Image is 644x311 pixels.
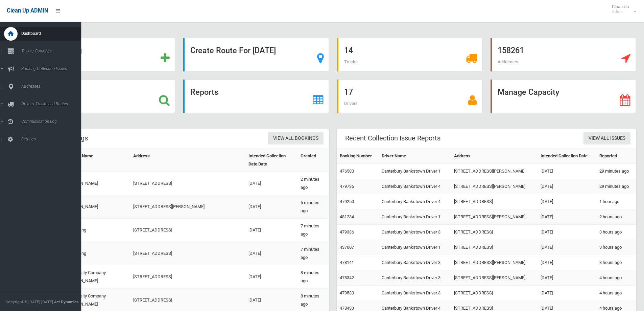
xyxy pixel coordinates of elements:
[340,169,354,174] a: 476580
[298,242,329,265] td: 7 minutes ago
[379,240,451,255] td: Canterbury Bankstown Driver 1
[19,102,86,106] span: Drivers, Trucks and Routes
[337,80,482,113] a: 17 Drivers
[451,149,538,164] th: Address
[340,290,354,295] a: 479530
[298,149,329,172] th: Created
[597,164,636,179] td: 29 minutes ago
[379,209,451,225] td: Canterbury Bankstown Driver 1
[246,172,298,195] td: [DATE]
[19,137,86,141] span: Settings
[7,7,48,14] span: Clean Up ADMIN
[298,195,329,219] td: 5 minutes ago
[340,214,354,219] a: 481234
[63,265,131,289] td: Ikon Realty Company [PERSON_NAME]
[298,219,329,242] td: 7 minutes ago
[130,172,246,195] td: [STREET_ADDRESS]
[190,87,218,97] strong: Reports
[63,172,131,195] td: [PERSON_NAME]
[130,149,246,172] th: Address
[344,87,353,97] strong: 17
[246,195,298,219] td: [DATE]
[337,149,379,164] th: Booking Number
[538,209,597,225] td: [DATE]
[246,149,298,172] th: Intended Collection Date Date
[498,59,518,64] span: Addresses
[451,209,538,225] td: [STREET_ADDRESS][PERSON_NAME]
[379,270,451,286] td: Canterbury Bankstown Driver 3
[538,179,597,194] td: [DATE]
[379,179,451,194] td: Canterbury Bankstown Driver 4
[340,199,354,204] a: 479250
[583,132,630,145] a: View All Issues
[538,286,597,301] td: [DATE]
[19,31,86,36] span: Dashboard
[451,179,538,194] td: [STREET_ADDRESS][PERSON_NAME]
[19,84,86,89] span: Addresses
[298,265,329,289] td: 8 minutes ago
[451,194,538,209] td: [STREET_ADDRESS]
[130,219,246,242] td: [STREET_ADDRESS]
[491,80,636,113] a: Manage Capacity
[538,270,597,286] td: [DATE]
[63,242,131,265] td: Lun Queng
[451,255,538,270] td: [STREET_ADDRESS][PERSON_NAME]
[30,38,175,71] a: Add Booking
[344,59,358,64] span: Trucks
[498,87,559,97] strong: Manage Capacity
[597,270,636,286] td: 4 hours ago
[340,260,354,265] a: 478141
[379,149,451,164] th: Driver Name
[491,38,636,71] a: 158261 Addresses
[379,255,451,270] td: Canterbury Bankstown Driver 3
[379,286,451,301] td: Canterbury Bankstown Driver 3
[597,149,636,164] th: Reported
[451,225,538,240] td: [STREET_ADDRESS]
[340,306,354,311] a: 478433
[268,132,324,145] a: View All Bookings
[340,229,354,235] a: 479336
[451,240,538,255] td: [STREET_ADDRESS]
[340,275,354,280] a: 478342
[63,219,131,242] td: Lun Queng
[246,265,298,289] td: [DATE]
[538,194,597,209] td: [DATE]
[344,46,353,55] strong: 14
[19,119,86,124] span: Communication Log
[54,299,78,304] strong: Jet Dynamics
[609,4,636,14] span: Clean Up
[19,49,86,53] span: Tasks / Bookings
[597,179,636,194] td: 29 minutes ago
[538,225,597,240] td: [DATE]
[597,286,636,301] td: 4 hours ago
[451,164,538,179] td: [STREET_ADDRESS][PERSON_NAME]
[19,66,86,71] span: Booking Collection Issues
[246,219,298,242] td: [DATE]
[183,80,329,113] a: Reports
[130,195,246,219] td: [STREET_ADDRESS][PERSON_NAME]
[130,242,246,265] td: [STREET_ADDRESS]
[612,9,629,14] small: Admin
[30,80,175,113] a: Search
[337,38,482,71] a: 14 Trucks
[538,240,597,255] td: [DATE]
[5,299,53,304] span: Copyright © [DATE]-[DATE]
[344,101,358,106] span: Drivers
[538,149,597,164] th: Intended Collection Date
[246,242,298,265] td: [DATE]
[379,164,451,179] td: Canterbury Bankstown Driver 1
[597,209,636,225] td: 2 hours ago
[538,255,597,270] td: [DATE]
[597,240,636,255] td: 3 hours ago
[597,255,636,270] td: 3 hours ago
[298,172,329,195] td: 2 minutes ago
[130,265,246,289] td: [STREET_ADDRESS]
[379,225,451,240] td: Canterbury Bankstown Driver 3
[451,286,538,301] td: [STREET_ADDRESS]
[498,46,524,55] strong: 158261
[379,194,451,209] td: Canterbury Bankstown Driver 4
[63,149,131,172] th: Contact Name
[340,245,354,250] a: 437007
[183,38,329,71] a: Create Route For [DATE]
[340,184,354,189] a: 479735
